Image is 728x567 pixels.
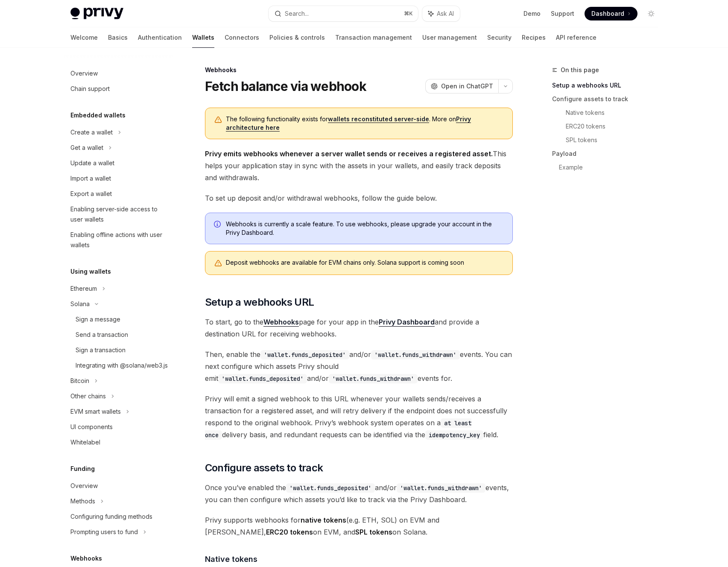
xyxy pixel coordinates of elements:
[644,7,658,20] button: Toggle dark mode
[425,79,498,94] button: Open in ChatGPT
[64,312,173,327] a: Sign a message
[205,66,513,74] div: Webhooks
[226,115,504,132] span: The following functionality exists for . More on
[70,127,113,137] div: Create a wallet
[64,171,173,186] a: Import a wallet
[205,316,513,340] span: To start, go to the page for your app in the and provide a destination URL for receiving webhooks.
[214,116,222,124] svg: Warning
[269,27,325,48] a: Policies & controls
[76,330,128,340] div: Send a transaction
[425,430,483,440] code: idempotency_key
[192,27,214,48] a: Wallets
[422,6,460,21] button: Ask AI
[397,483,485,493] code: 'wallet.funds_withdrawn'
[70,27,98,48] a: Welcome
[64,358,173,373] a: Integrating with @solana/web3.js
[76,345,126,355] div: Sign a transaction
[70,376,89,386] div: Bitcoin
[205,192,513,204] span: To set up deposit and/or withdrawal webhooks, follow the guide below.
[70,204,168,225] div: Enabling server-side access to user wallets
[285,9,309,19] div: Search...
[70,511,152,522] div: Configuring funding methods
[138,27,182,48] a: Authentication
[70,299,90,309] div: Solana
[566,133,665,147] a: SPL tokens
[70,283,97,294] div: Ethereum
[205,514,513,538] span: Privy supports webhooks for (e.g. ETH, SOL) on EVM and [PERSON_NAME], on EVM, and on Solana.
[355,528,392,536] strong: SPL tokens
[226,258,504,268] div: Deposit webhooks are available for EVM chains only. Solana support is coming soon
[218,374,307,383] code: 'wallet.funds_deposited'
[70,230,168,250] div: Enabling offline actions with user wallets
[64,227,173,253] a: Enabling offline actions with user wallets
[70,422,113,432] div: UI components
[225,27,259,48] a: Connectors
[266,528,313,536] strong: ERC20 tokens
[64,81,173,96] a: Chain support
[263,318,299,326] strong: Webhooks
[108,27,128,48] a: Basics
[70,84,110,94] div: Chain support
[552,79,665,92] a: Setup a webhooks URL
[64,66,173,81] a: Overview
[263,318,299,327] a: Webhooks
[205,148,513,184] span: This helps your application stay in sync with the assets in your wallets, and easily track deposi...
[70,391,106,401] div: Other chains
[70,68,98,79] div: Overview
[379,318,435,327] a: Privy Dashboard
[559,161,665,174] a: Example
[70,173,111,184] div: Import a wallet
[561,65,599,75] span: On this page
[205,482,513,506] span: Once you’ve enabled the and/or events, you can then configure which assets you’d like to track vi...
[70,189,112,199] div: Export a wallet
[70,553,102,564] h5: Webhooks
[522,27,546,48] a: Recipes
[585,7,637,20] a: Dashboard
[70,406,121,417] div: EVM smart wallets
[260,350,349,359] code: 'wallet.funds_deposited'
[441,82,493,91] span: Open in ChatGPT
[329,374,418,383] code: 'wallet.funds_withdrawn'
[64,435,173,450] a: Whitelabel
[70,481,98,491] div: Overview
[437,9,454,18] span: Ask AI
[556,27,596,48] a: API reference
[64,478,173,494] a: Overview
[70,266,111,277] h5: Using wallets
[76,314,120,324] div: Sign a message
[371,350,460,359] code: 'wallet.funds_withdrawn'
[70,143,103,153] div: Get a wallet
[64,186,173,202] a: Export a wallet
[64,202,173,227] a: Enabling server-side access to user wallets
[214,221,222,229] svg: Info
[64,342,173,358] a: Sign a transaction
[591,9,624,18] span: Dashboard
[64,509,173,524] a: Configuring funding methods
[523,9,541,18] a: Demo
[205,461,323,475] span: Configure assets to track
[422,27,477,48] a: User management
[205,79,366,94] h1: Fetch balance via webhook
[70,110,126,120] h5: Embedded wallets
[70,437,100,447] div: Whitelabel
[64,419,173,435] a: UI components
[566,120,665,133] a: ERC20 tokens
[76,360,168,371] div: Integrating with @solana/web3.js
[70,527,138,537] div: Prompting users to fund
[551,9,574,18] a: Support
[214,259,222,268] svg: Warning
[552,92,665,106] a: Configure assets to track
[286,483,375,493] code: 'wallet.funds_deposited'
[552,147,665,161] a: Payload
[70,8,123,20] img: light logo
[205,348,513,384] span: Then, enable the and/or events. You can next configure which assets Privy should emit and/or even...
[226,220,504,237] span: Webhooks is currently a scale feature. To use webhooks, please upgrade your account in the Privy ...
[335,27,412,48] a: Transaction management
[70,464,95,474] h5: Funding
[205,553,257,565] span: Native tokens
[205,393,513,441] span: Privy will emit a signed webhook to this URL whenever your wallets sends/receives a transaction f...
[205,149,493,158] strong: Privy emits webhooks whenever a server wallet sends or receives a registered asset.
[269,6,418,21] button: Search...⌘K
[70,158,114,168] div: Update a wallet
[566,106,665,120] a: Native tokens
